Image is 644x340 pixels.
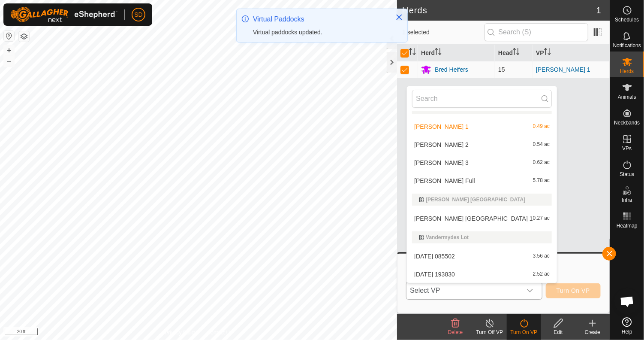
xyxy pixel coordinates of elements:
div: Turn Off VP [472,328,507,336]
span: Help [622,329,632,334]
span: [DATE] 193830 [414,271,455,277]
span: Heatmap [617,223,638,228]
div: Vandermydes Lot [419,235,545,240]
span: [PERSON_NAME] 2 [414,142,469,148]
div: Turn On VP [507,328,541,336]
button: Close [393,11,405,23]
p-sorticon: Activate to sort [409,49,416,56]
p-sorticon: Activate to sort [435,49,442,56]
span: 15 [498,66,505,73]
span: Turn On VP [557,287,590,294]
span: 1 [596,4,601,17]
p-sorticon: Activate to sort [513,49,520,56]
img: Gallagher Logo [10,7,117,22]
div: Virtual paddocks updated. [253,28,387,37]
span: Herds [620,69,634,74]
span: [DATE] 085502 [414,253,455,259]
span: [PERSON_NAME] 3 [414,160,469,166]
div: dropdown trigger [521,282,539,299]
span: VPs [622,146,632,151]
a: Help [610,314,644,338]
div: [PERSON_NAME] [GEOGRAPHIC_DATA] [419,197,545,202]
th: VP [533,45,610,61]
a: [PERSON_NAME] 1 [536,66,590,73]
th: Herd [418,45,495,61]
span: 0.49 ac [533,124,550,130]
div: Bred Heifers [435,65,468,74]
li: Lockhart 3 [407,154,557,171]
li: 2025-05-29 193830 [407,266,557,283]
span: 2.52 ac [533,271,550,277]
h2: Herds [402,5,596,15]
span: 0.62 ac [533,160,550,166]
li: 2025-05-28 085502 [407,248,557,265]
span: 0.54 ac [533,142,550,148]
span: Infra [622,197,632,203]
input: Search (S) [485,23,588,41]
input: Search [412,90,552,108]
button: – [4,56,14,67]
th: Head [495,45,533,61]
button: + [4,45,14,55]
li: Lockhart Full [407,172,557,189]
button: Reset Map [4,31,14,41]
button: Map Layers [19,31,29,42]
div: Edit [541,328,575,336]
li: Lockhart 1 [407,118,557,135]
a: Contact Us [207,329,232,337]
li: Lockhart 2 [407,136,557,153]
button: Turn On VP [546,283,601,298]
div: Create [575,328,610,336]
span: Delete [448,329,463,335]
p-sorticon: Activate to sort [544,49,551,56]
li: Vandermyde North East 1 [407,210,557,227]
div: Virtual Paddocks [253,14,387,24]
div: Open chat [614,288,640,314]
span: [PERSON_NAME] [GEOGRAPHIC_DATA] 1 [414,216,533,222]
span: Schedules [615,17,639,22]
span: Animals [618,94,636,100]
span: Notifications [613,43,641,48]
a: Privacy Policy [165,329,197,337]
span: 0.27 ac [533,216,550,222]
span: 5.78 ac [533,178,550,184]
span: [PERSON_NAME] 1 [414,124,469,130]
span: Neckbands [614,120,640,125]
span: 1 selected [402,28,484,37]
span: 3.56 ac [533,253,550,259]
span: [PERSON_NAME] Full [414,178,475,184]
span: SD [134,10,142,19]
span: Status [620,172,634,177]
span: Select VP [406,282,521,299]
